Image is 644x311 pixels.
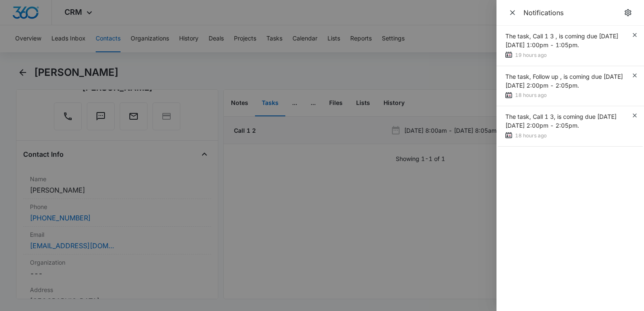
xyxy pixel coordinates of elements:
div: Notifications [523,8,622,17]
div: 18 hours ago [505,131,631,140]
div: 18 hours ago [505,91,631,100]
span: The task, Follow up , is coming due [DATE][DATE] 2:00pm - 2:05pm. [505,73,623,89]
button: Close [507,7,518,19]
span: The task, Call 1 3, is coming due [DATE][DATE] 2:00pm - 2:05pm. [505,113,617,129]
div: 19 hours ago [505,51,631,60]
span: The task, Call 1 3 , is coming due [DATE][DATE] 1:00pm - 1:05pm. [505,32,618,48]
a: notifications.title [622,7,634,19]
